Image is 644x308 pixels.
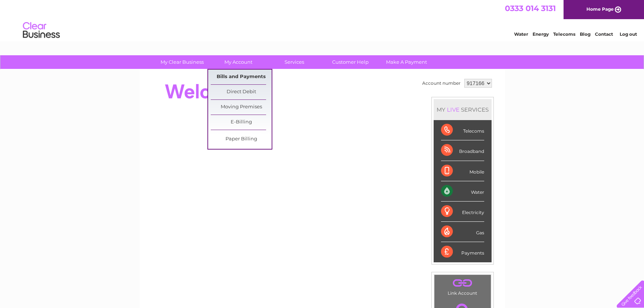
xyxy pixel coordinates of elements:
div: Electricity [441,202,484,222]
div: Mobile [441,161,484,181]
div: Broadband [441,140,484,161]
div: Water [441,181,484,202]
a: My Account [208,55,269,69]
a: Customer Help [320,55,381,69]
a: Services [264,55,325,69]
a: Moving Premises [211,100,272,115]
td: Link Account [434,274,491,298]
div: Payments [441,242,484,262]
div: MY SERVICES [434,99,492,120]
div: Gas [441,222,484,242]
a: E-Billing [211,115,272,130]
a: Telecoms [553,31,575,37]
a: Direct Debit [211,85,272,99]
a: Water [514,31,528,37]
a: Contact [595,31,613,37]
a: 0333 014 3131 [505,4,556,13]
a: My Clear Business [152,55,213,69]
td: Account number [420,77,462,90]
a: . [436,277,489,290]
div: LIVE [445,106,461,113]
a: Paper Billing [211,132,272,147]
a: Blog [580,31,590,37]
a: Bills and Payments [211,70,272,84]
div: Telecoms [441,120,484,140]
a: Log out [620,31,637,37]
div: Clear Business is a trading name of Verastar Limited (registered in [GEOGRAPHIC_DATA] No. 3667643... [148,4,497,36]
a: Make A Payment [376,55,437,69]
a: Energy [533,31,549,37]
img: logo.png [23,19,60,42]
